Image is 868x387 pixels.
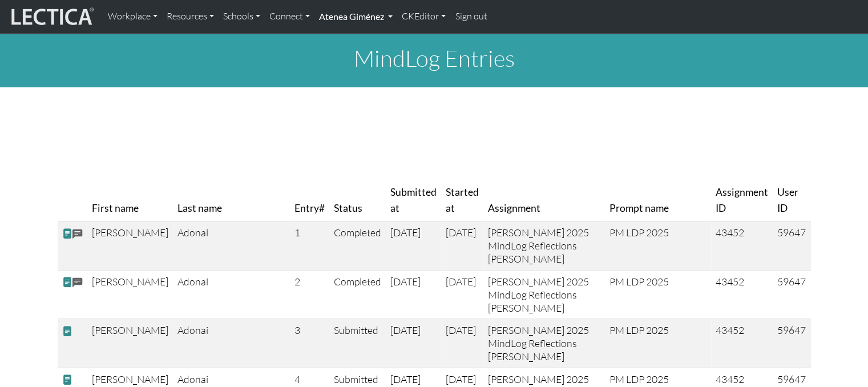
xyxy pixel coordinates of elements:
td: 59647 [773,319,810,368]
td: 1 [290,221,329,271]
th: Started at [441,180,483,221]
td: 43452 [711,270,773,319]
td: Submitted [329,319,386,368]
td: PM LDP 2025 [605,319,711,368]
a: Resources [162,5,219,29]
td: 43452 [711,221,773,271]
td: [PERSON_NAME] [87,221,173,271]
td: [PERSON_NAME] 2025 MindLog Reflections [PERSON_NAME] [483,221,605,271]
span: view [62,276,72,288]
td: Adonai [173,319,290,368]
td: 3 [290,319,329,368]
img: lecticalive [9,6,94,27]
th: Submitted at [386,180,441,221]
td: [DATE] [386,270,441,319]
td: [DATE] [441,319,483,368]
th: Prompt name [605,180,711,221]
th: First name [87,180,173,221]
td: Adonai [173,221,290,271]
td: PM LDP 2025 [605,221,711,271]
a: Sign out [450,5,491,29]
span: view [62,374,72,386]
td: Completed [329,221,386,271]
td: [DATE] [386,319,441,368]
td: Adonai [173,270,290,319]
th: Last name [173,180,290,221]
td: [DATE] [441,270,483,319]
span: view [62,227,72,239]
td: 59647 [773,270,810,319]
td: [DATE] [441,221,483,271]
a: CKEditor [397,5,450,29]
span: comments [72,227,83,240]
a: Connect [265,5,314,29]
a: Atenea Giménez [314,5,397,29]
a: Schools [219,5,265,29]
td: [PERSON_NAME] 2025 MindLog Reflections [PERSON_NAME] [483,319,605,368]
td: 2 [290,270,329,319]
span: comments [72,276,83,289]
th: Entry# [290,180,329,221]
td: PM LDP 2025 [605,270,711,319]
td: [PERSON_NAME] 2025 MindLog Reflections [PERSON_NAME] [483,270,605,319]
th: Status [329,180,386,221]
td: [DATE] [386,221,441,271]
th: Assignment ID [711,180,773,221]
td: 43452 [711,319,773,368]
td: [PERSON_NAME] [87,270,173,319]
td: 59647 [773,221,810,271]
th: Assignment [483,180,605,221]
span: view [62,325,72,337]
th: User ID [773,180,810,221]
td: [PERSON_NAME] [87,319,173,368]
a: Workplace [103,5,162,29]
td: Completed [329,270,386,319]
